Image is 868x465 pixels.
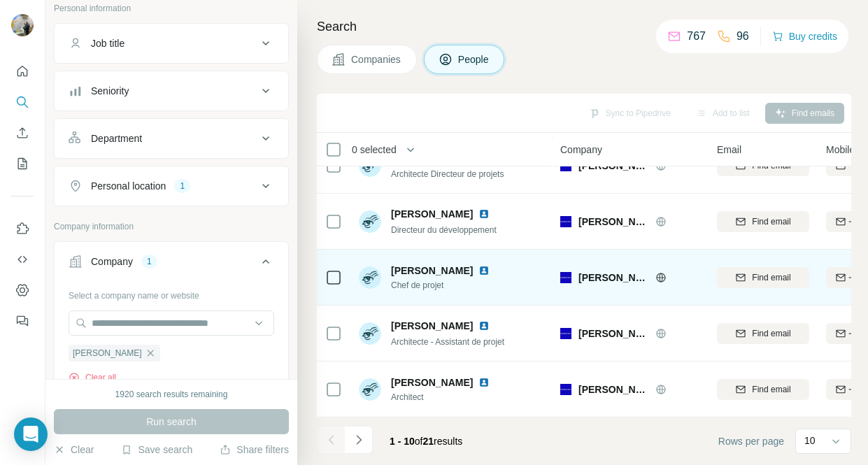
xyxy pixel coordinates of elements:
button: Clear all [69,371,116,384]
span: [PERSON_NAME] [391,207,473,221]
p: 96 [737,28,749,45]
div: Job title [91,36,124,50]
span: People [458,52,490,66]
img: Avatar [359,322,381,345]
button: Find email [717,211,809,232]
span: 1 - 10 [390,436,415,447]
img: Avatar [359,378,381,401]
span: [PERSON_NAME] [578,215,648,229]
span: Companies [351,52,402,66]
span: 21 [423,436,434,447]
span: Find email [752,215,790,228]
div: 1 [141,255,157,268]
img: LinkedIn logo [478,320,490,331]
span: Architecte Directeur de projets [391,169,504,179]
span: results [390,436,462,447]
button: Clear [54,443,94,457]
div: Personal location [91,179,166,193]
span: 0 selected [352,143,397,157]
span: Mobile [826,143,855,157]
button: My lists [11,151,34,176]
button: Use Surfe API [11,247,34,272]
span: [PERSON_NAME] [73,347,142,359]
div: Seniority [91,84,129,98]
span: [PERSON_NAME] [578,382,648,396]
span: [PERSON_NAME] [391,264,473,278]
button: Find email [717,323,809,344]
img: LinkedIn logo [478,265,490,276]
span: Email [717,143,741,157]
span: [PERSON_NAME] [391,319,473,333]
span: Find email [752,271,790,284]
div: 1 [174,180,190,192]
span: Chef de projet [391,279,495,292]
img: Logo of Barthélémy Griño [560,328,571,339]
div: Select a company name or website [69,284,274,302]
img: Logo of Barthélémy Griño [560,216,571,227]
span: Architect [391,391,495,403]
button: Quick start [11,59,34,84]
span: [PERSON_NAME] [578,271,648,285]
button: Share filters [220,443,289,457]
div: Open Intercom Messenger [14,417,48,451]
div: 1920 search results remaining [115,388,228,401]
button: Save search [121,443,192,457]
span: Find email [752,383,790,396]
span: [PERSON_NAME] [391,375,473,389]
button: Use Surfe on LinkedIn [11,216,34,241]
img: Avatar [359,266,381,289]
p: Personal information [54,2,289,15]
span: Directeur du développement [391,225,497,235]
button: Find email [717,267,809,288]
img: Logo of Barthélémy Griño [560,272,571,283]
button: Department [55,122,288,155]
button: Personal location1 [55,169,288,203]
div: Department [91,131,142,145]
button: Enrich CSV [11,120,34,145]
p: 767 [687,28,706,45]
button: Company1 [55,245,288,284]
button: Search [11,90,34,115]
h4: Search [317,17,851,36]
button: Dashboard [11,278,34,303]
div: Company [91,255,133,269]
button: Buy credits [772,27,837,46]
span: Rows per page [718,434,784,448]
button: Job title [55,27,288,60]
span: Architecte - Assistant de projet [391,337,504,347]
span: of [415,436,423,447]
button: Feedback [11,308,34,334]
img: Logo of Barthélémy Griño [560,384,571,395]
p: Company information [54,220,289,233]
span: Company [560,143,602,157]
button: Navigate to next page [345,426,373,454]
img: LinkedIn logo [478,377,490,388]
button: Find email [717,379,809,400]
span: [PERSON_NAME] [578,327,648,341]
img: LinkedIn logo [478,208,490,220]
span: Find email [752,327,790,340]
p: 10 [804,434,816,448]
img: Avatar [11,14,34,36]
button: Seniority [55,74,288,108]
img: Avatar [359,210,381,233]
